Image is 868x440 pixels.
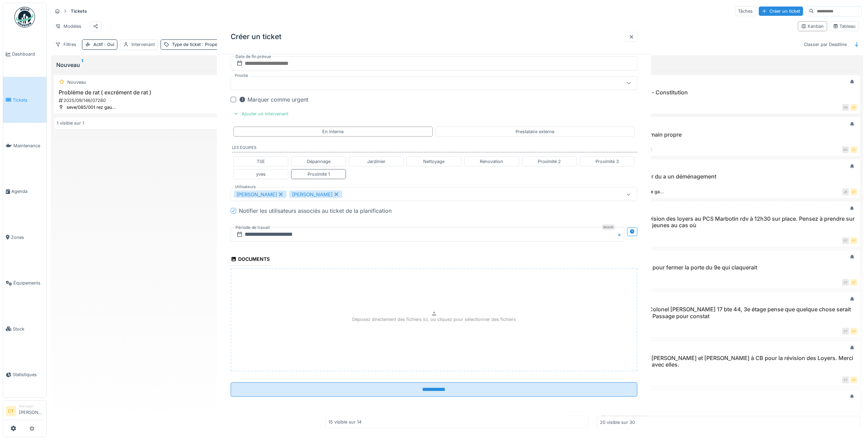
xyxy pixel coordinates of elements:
div: Proximité 3 [595,158,619,165]
div: Prestataire externe [516,128,554,135]
div: TSE [257,158,265,165]
div: Nettoyage [423,158,444,165]
div: yves [256,171,266,177]
div: Marquer comme urgent [239,95,308,104]
h3: Créer un ticket [231,33,281,41]
div: Requis [602,224,615,230]
div: [PERSON_NAME] [234,190,287,198]
label: Utilisateurs [233,184,257,190]
div: Documents [231,254,270,266]
div: [PERSON_NAME] [289,190,342,198]
label: Période de travail [235,224,270,231]
div: Notifier les utilisateurs associés au ticket de la planification [239,207,392,215]
button: Close [617,227,624,242]
div: Proximité 2 [538,158,561,165]
label: Les équipes [232,145,637,152]
div: En interne [322,128,344,135]
div: Proximité 1 [308,171,330,177]
div: Ajouter un intervenant [231,109,291,118]
div: Dépannage [307,158,331,165]
p: Déposez directement des fichiers ici, ou cliquez pour sélectionner des fichiers [352,316,516,323]
label: Date de fin prévue [235,53,272,60]
div: Rénovation [480,158,504,165]
div: Jardinier [367,158,385,165]
label: Priorité [233,73,250,79]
